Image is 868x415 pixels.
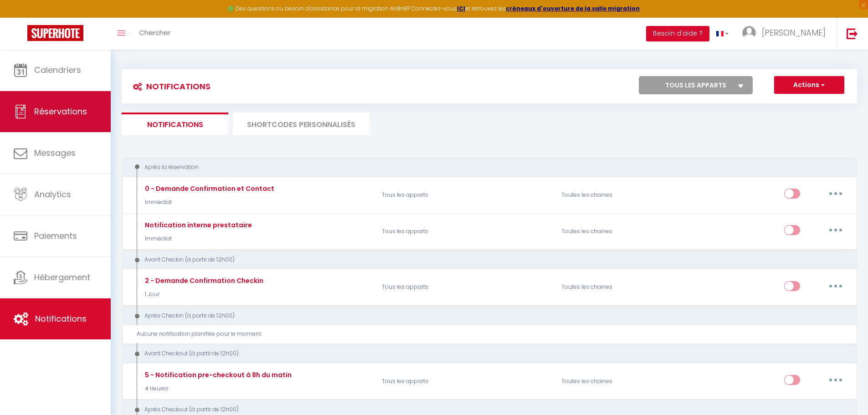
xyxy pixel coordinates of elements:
[506,5,640,12] a: créneaux d'ouverture de la salle migration
[27,25,83,41] img: Super Booking
[555,218,675,245] div: Toutes les chaines
[122,113,228,135] li: Notifications
[233,113,370,135] li: SHORTCODES PERSONNALISÉS
[130,312,834,320] div: Après Checkin (à partir de 12h00)
[646,26,709,41] button: Besoin d'aide ?
[143,370,292,380] div: 5 - Notification pre-checkout à 8h du matin
[376,368,555,395] p: Tous les apparts
[774,76,844,94] button: Actions
[130,349,834,358] div: Avant Checkout (à partir de 12h00)
[143,384,292,393] p: 4 Heures
[143,235,252,243] p: Immédiat
[555,274,675,301] div: Toutes les chaines
[34,64,81,76] span: Calendriers
[143,184,274,194] div: 0 - Demande Confirmation et Contact
[847,28,858,39] img: logout
[128,76,211,97] h3: Notifications
[137,330,849,338] div: Aucune notification planifiée pour le moment.
[130,163,834,172] div: Après la réservation
[735,18,837,50] a: ... [PERSON_NAME]
[829,374,861,408] iframe: Chat
[376,274,555,301] p: Tous les apparts
[139,28,170,37] span: Chercher
[34,147,76,159] span: Messages
[130,256,834,264] div: Avant Checkin (à partir de 12h00)
[457,5,465,12] a: ICI
[762,27,826,38] span: [PERSON_NAME]
[130,405,834,414] div: Après Checkout (à partir de 12h00)
[555,368,675,395] div: Toutes les chaines
[143,290,263,299] p: 1 Jour
[34,272,90,283] span: Hébergement
[742,26,756,40] img: ...
[7,4,35,31] button: Ouvrir le widget de chat LiveChat
[34,230,77,241] span: Paiements
[143,276,263,286] div: 2 - Demande Confirmation Checkin
[34,106,87,117] span: Réservations
[143,198,274,207] p: Immédiat
[34,189,71,200] span: Analytics
[376,182,555,208] p: Tous les apparts
[132,18,177,50] a: Chercher
[143,220,252,230] div: Notification interne prestataire
[555,182,675,208] div: Toutes les chaines
[376,218,555,245] p: Tous les apparts
[35,313,87,324] span: Notifications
